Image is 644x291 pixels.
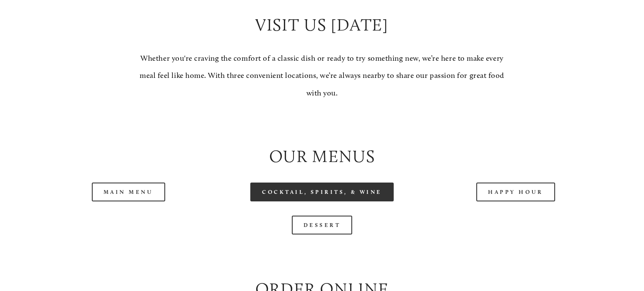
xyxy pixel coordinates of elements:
[92,183,165,201] a: Main Menu
[292,216,353,234] a: Dessert
[250,183,394,201] a: Cocktail, Spirits, & Wine
[135,50,509,102] p: Whether you're craving the comfort of a classic dish or ready to try something new, we’re here to...
[39,144,605,168] h2: Our Menus
[476,183,555,201] a: Happy Hour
